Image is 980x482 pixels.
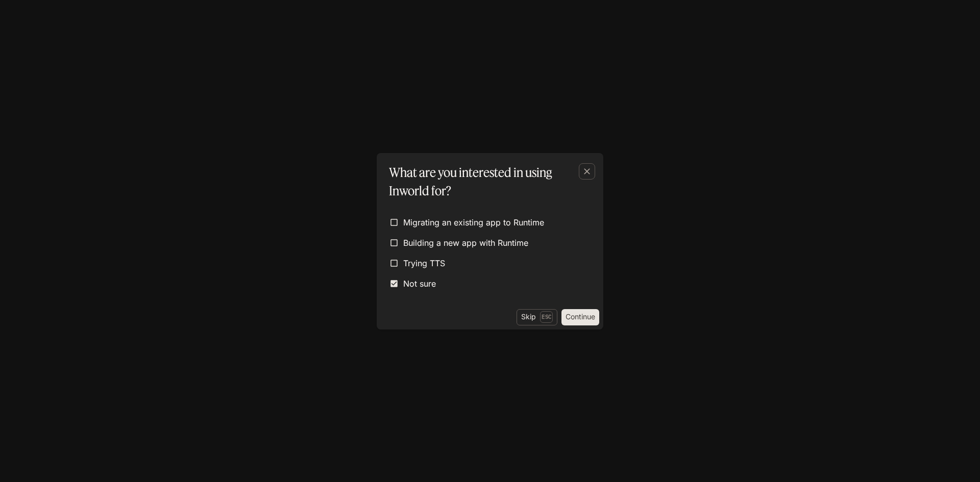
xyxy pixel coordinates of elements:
[540,311,553,322] p: Esc
[517,309,557,325] button: SkipEsc
[389,163,587,200] p: What are you interested in using Inworld for?
[561,309,599,325] button: Continue
[403,277,436,290] span: Not sure
[403,237,528,249] span: Building a new app with Runtime
[403,257,445,269] span: Trying TTS
[403,216,544,229] span: Migrating an existing app to Runtime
